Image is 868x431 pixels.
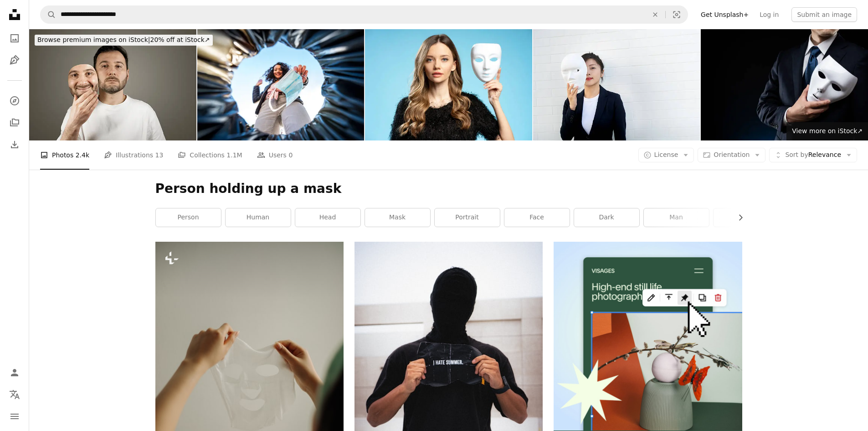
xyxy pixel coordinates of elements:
[785,151,841,160] span: Relevance
[714,151,750,158] span: Orientation
[178,140,242,170] a: Collections 1.1M
[37,36,150,43] span: Browse premium images on iStock |
[504,208,570,227] a: face
[645,6,665,23] button: Clear
[155,181,742,197] h1: Person holding up a mask
[104,140,163,170] a: Illustrations 13
[533,29,700,140] img: Women take off her mask
[5,51,24,69] a: Illustrations
[714,208,779,227] a: adult
[5,363,24,382] a: Log in / Sign up
[5,385,24,404] button: Language
[701,29,868,140] img: Man in suit and mask
[155,379,344,387] a: Holding a sheet mask for skincare.
[5,114,24,132] a: Collections
[5,407,24,426] button: Menu
[791,7,857,22] button: Submit an image
[257,140,293,170] a: Users 0
[295,208,360,227] a: head
[732,208,742,227] button: scroll list to the right
[792,127,863,135] span: View more on iStock ↗
[29,29,218,51] a: Browse premium images on iStock|20% off at iStock↗
[644,208,709,227] a: man
[29,29,196,140] img: The man hides his emotions.
[156,208,221,227] a: person
[785,151,808,158] span: Sort by
[654,151,678,158] span: License
[365,208,430,227] a: mask
[365,29,532,140] img: Young woman holding white mask revealing her true emotions on blue background
[197,29,365,140] img: Woman throwing used protective surgical mask into the garbage bin from inside
[5,92,24,110] a: Explore
[698,148,765,162] button: Orientation
[666,6,688,23] button: Visual search
[37,36,210,43] span: 20% off at iStock ↗
[5,135,24,154] a: Download History
[288,150,293,160] span: 0
[769,148,857,162] button: Sort byRelevance
[155,150,164,160] span: 13
[695,7,754,22] a: Get Unsplash+
[226,150,242,160] span: 1.1M
[40,5,688,24] form: Find visuals sitewide
[786,122,868,140] a: View more on iStock↗
[638,148,694,162] button: License
[574,208,639,227] a: dark
[5,29,24,47] a: Photos
[354,379,543,387] a: a man in a black hoodie is holding a sign that says i hate summer
[435,208,500,227] a: portrait
[226,208,291,227] a: human
[754,7,784,22] a: Log in
[41,6,56,23] button: Search Unsplash
[554,242,742,430] img: file-1723602894256-972c108553a7image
